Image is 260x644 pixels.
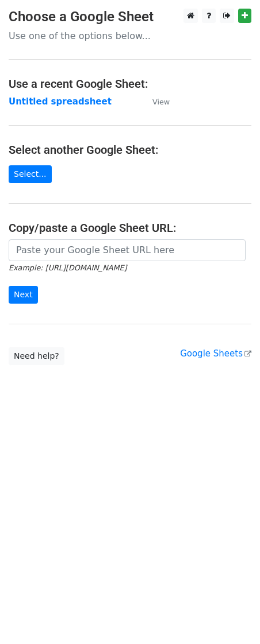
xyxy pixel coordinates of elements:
[9,77,251,91] h4: Use a recent Google Sheet:
[9,263,127,272] small: Example: [URL][DOMAIN_NAME]
[180,348,251,359] a: Google Sheets
[9,221,251,235] h4: Copy/paste a Google Sheet URL:
[9,347,64,365] a: Need help?
[9,143,251,157] h4: Select another Google Sheet:
[141,96,170,107] a: View
[9,239,246,261] input: Paste your Google Sheet URL here
[9,165,52,183] a: Select...
[9,30,251,42] p: Use one of the options below...
[9,286,38,304] input: Next
[9,9,251,25] h3: Choose a Google Sheet
[152,98,170,106] small: View
[9,96,112,107] a: Untitled spreadsheet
